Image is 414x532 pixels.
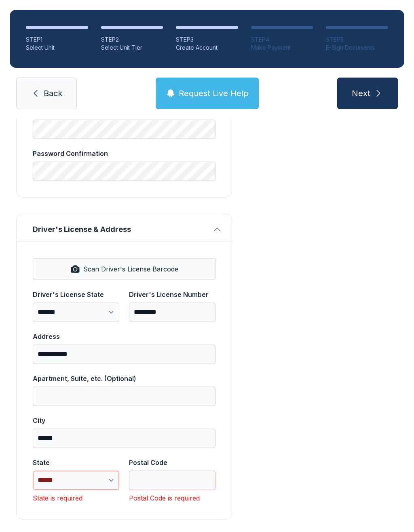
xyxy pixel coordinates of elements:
[326,36,388,44] div: STEP 5
[33,458,119,467] div: State
[44,88,62,99] span: Back
[33,332,215,341] div: Address
[33,387,215,406] input: Apartment, Suite, etc. (Optional)
[33,416,215,425] div: City
[33,162,215,181] input: Password Confirmation
[33,120,215,139] input: Password
[129,471,215,490] input: Postal Code
[33,374,215,383] div: Apartment, Suite, etc. (Optional)
[129,303,215,322] input: Driver's License Number
[26,36,88,44] div: STEP 1
[176,36,238,44] div: STEP 3
[179,88,249,99] span: Request Live Help
[33,149,215,158] div: Password Confirmation
[83,264,178,274] span: Scan Driver's License Barcode
[17,214,232,242] button: Driver's License & Address
[33,429,215,448] input: City
[129,290,215,299] div: Driver's License Number
[251,36,313,44] div: STEP 4
[33,471,119,490] select: State
[176,44,238,52] div: Create Account
[101,44,163,52] div: Select Unit Tier
[33,493,119,503] div: State is required
[33,303,119,322] select: Driver's License State
[129,458,215,467] div: Postal Code
[251,44,313,52] div: Make Payment
[33,224,209,235] span: Driver's License & Address
[101,36,163,44] div: STEP 2
[33,290,119,299] div: Driver's License State
[33,345,215,364] input: Address
[352,88,370,99] span: Next
[129,493,215,503] div: Postal Code is required
[26,44,88,52] div: Select Unit
[326,44,388,52] div: E-Sign Documents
